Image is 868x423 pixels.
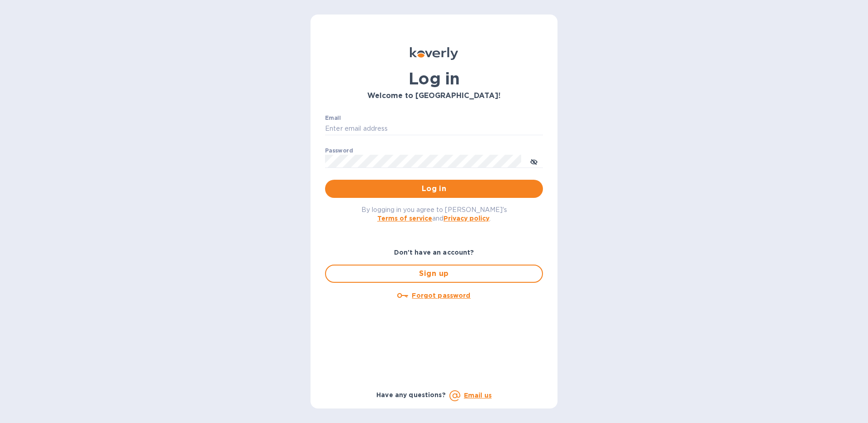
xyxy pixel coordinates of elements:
[394,249,474,256] b: Don't have an account?
[332,183,536,194] span: Log in
[376,391,446,398] b: Have any questions?
[325,122,543,136] input: Enter email address
[325,180,543,198] button: Log in
[361,206,507,222] span: By logging in you agree to [PERSON_NAME]'s and .
[325,92,543,100] h3: Welcome to [GEOGRAPHIC_DATA]!
[410,47,458,60] img: Koverly
[325,265,543,283] button: Sign up
[325,69,543,88] h1: Log in
[377,215,432,222] a: Terms of service
[464,392,492,399] a: Email us
[325,148,353,153] label: Password
[444,215,489,222] a: Privacy policy
[412,292,470,299] u: Forgot password
[525,152,543,170] button: toggle password visibility
[325,115,341,121] label: Email
[333,268,535,279] span: Sign up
